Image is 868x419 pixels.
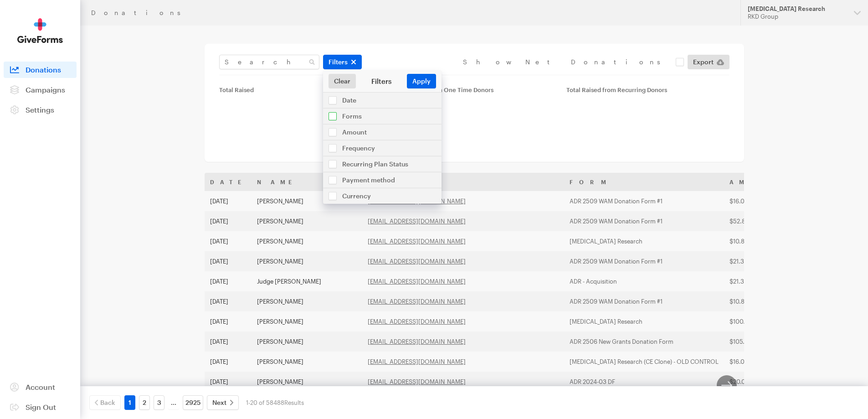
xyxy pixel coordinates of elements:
td: [DATE] [205,352,252,372]
td: $10.82 [724,291,798,311]
span: Settings [26,105,54,114]
div: Total Raised from Recurring Donors [566,86,729,93]
td: [MEDICAL_DATA] Research (CE Clone) - OLD CONTROL [564,352,724,372]
a: 2 [139,395,150,410]
th: Date [205,173,252,191]
td: $100.00 [724,311,798,331]
button: Apply [407,74,436,88]
td: $16.07 [724,191,798,211]
td: [DATE] [205,191,252,211]
td: [PERSON_NAME] [252,372,362,392]
span: Results [284,399,304,406]
a: [EMAIL_ADDRESS][DOMAIN_NAME] [368,258,466,265]
span: Export [693,57,714,67]
td: $21.32 [724,271,798,291]
div: Filters [356,77,407,86]
td: $16.07 [724,352,798,372]
a: Clear [329,74,356,88]
span: Donations [26,65,61,74]
td: $21.32 [724,251,798,271]
a: Export [688,55,729,69]
th: Email [362,173,564,191]
td: [PERSON_NAME] [252,191,362,211]
img: GiveForms [17,18,63,43]
td: ADR 2024-03 DF [564,372,724,392]
td: [DATE] [205,372,252,392]
a: Donations [4,62,77,78]
td: [PERSON_NAME] [252,231,362,251]
a: [EMAIL_ADDRESS][DOMAIN_NAME] [368,338,466,345]
div: 1-20 of 58488 [246,395,304,410]
th: Amount [724,173,798,191]
td: [PERSON_NAME] [252,352,362,372]
a: 3 [154,395,164,410]
a: [EMAIL_ADDRESS][DOMAIN_NAME] [368,238,466,245]
a: [EMAIL_ADDRESS][DOMAIN_NAME] [368,217,466,225]
a: Next [207,395,239,410]
button: Filters [323,55,362,69]
a: [EMAIL_ADDRESS][DOMAIN_NAME] [368,278,466,285]
td: [DATE] [205,251,252,271]
td: ADR 2509 WAM Donation Form #1 [564,211,724,231]
td: Judge [PERSON_NAME] [252,271,362,291]
td: [MEDICAL_DATA] Research [564,231,724,251]
a: Account [4,379,77,395]
td: $20.00 [724,372,798,392]
td: [DATE] [205,291,252,311]
td: $10.82 [724,231,798,251]
td: ADR 2506 New Grants Donation Form [564,331,724,352]
td: ADR 2509 WAM Donation Form #1 [564,251,724,271]
div: Total Raised from One Time Donors [393,86,555,93]
td: [PERSON_NAME] [252,291,362,311]
td: [PERSON_NAME] [252,211,362,231]
th: Form [564,173,724,191]
th: Name [252,173,362,191]
td: [DATE] [205,211,252,231]
td: $52.84 [724,211,798,231]
a: Campaigns [4,82,77,98]
a: [EMAIL_ADDRESS][DOMAIN_NAME] [368,318,466,325]
a: Sign Out [4,399,77,415]
span: Next [212,397,226,408]
a: [EMAIL_ADDRESS][DOMAIN_NAME] [368,358,466,365]
td: ADR 2509 WAM Donation Form #1 [564,191,724,211]
div: Total Raised [219,86,382,93]
div: [MEDICAL_DATA] Research [748,5,847,13]
td: $105.36 [724,331,798,352]
span: Sign Out [26,403,56,411]
td: [PERSON_NAME] [252,311,362,331]
div: RKD Group [748,13,847,21]
a: [EMAIL_ADDRESS][DOMAIN_NAME] [368,378,466,385]
span: Campaigns [26,85,65,94]
a: [EMAIL_ADDRESS][DOMAIN_NAME] [368,298,466,305]
span: Filters [329,57,348,67]
td: ADR - Acquisition [564,271,724,291]
a: 2925 [183,395,203,410]
td: ADR 2509 WAM Donation Form #1 [564,291,724,311]
td: [DATE] [205,231,252,251]
td: [PERSON_NAME] [252,331,362,352]
input: Search Name & Email [219,55,319,69]
td: [DATE] [205,271,252,291]
span: Account [26,383,55,391]
td: [PERSON_NAME] [252,251,362,271]
td: [DATE] [205,331,252,352]
a: Settings [4,102,77,118]
td: [DATE] [205,311,252,331]
td: [MEDICAL_DATA] Research [564,311,724,331]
